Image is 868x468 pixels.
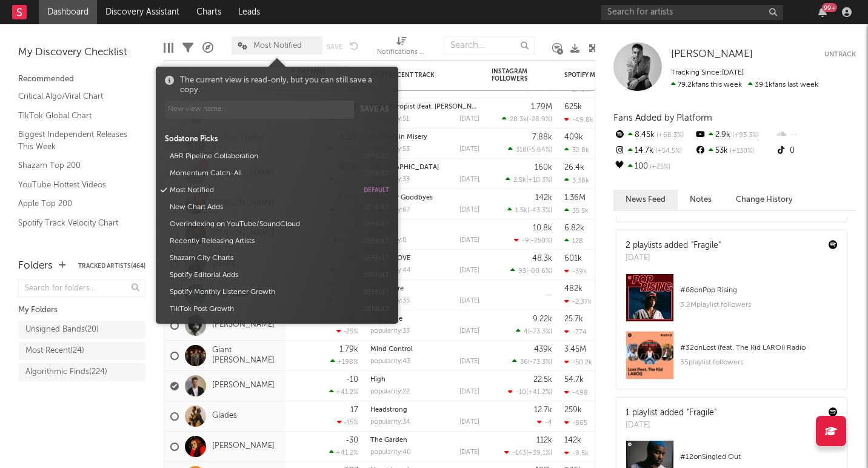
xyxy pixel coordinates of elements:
[18,279,145,297] input: Search for folders...
[691,241,721,250] a: "Fragile"
[364,153,389,159] button: default
[564,237,583,245] div: 128
[680,283,838,298] div: # 68 on Pop Rising
[459,298,479,304] div: [DATE]
[18,128,133,153] a: Biggest Independent Releases This Week
[18,342,145,360] a: Most Recent(24)
[165,148,358,165] button: A&R Pipeline Collaboration
[327,44,342,50] button: Save
[339,346,358,353] div: 1.79k
[165,284,358,301] button: Spotify Monthly Listener Growth
[492,68,534,82] div: Instagram Followers
[336,327,358,335] div: -25 %
[18,109,133,122] a: TikTok Global Chart
[370,104,479,110] div: Philanthropist (feat. Billy Strings)
[370,134,427,141] a: Comfort in Misery
[18,197,133,210] a: Apple Top 200
[694,143,775,159] div: 53k
[370,134,479,141] div: Comfort in Misery
[329,388,358,396] div: +41.2 %
[508,145,552,153] div: ( )
[678,190,724,210] button: Notes
[512,358,552,366] div: ( )
[18,45,145,60] div: My Discovery Checklist
[533,376,552,384] div: 22.5k
[370,225,479,232] div: 归途漫漫
[364,170,389,176] button: default
[528,450,550,456] span: +39.1 %
[165,101,354,119] input: New view name...
[18,216,133,230] a: Spotify Track Velocity Chart
[18,303,145,318] div: My Folders
[520,359,528,366] span: 36
[564,103,582,111] div: 625k
[613,113,712,122] span: Fans Added by Platform
[545,420,552,426] span: -4
[350,40,359,51] button: Undo the changes to the current view.
[671,49,753,59] span: [PERSON_NAME]
[370,164,439,171] a: [GEOGRAPHIC_DATA]
[18,259,53,273] div: Folders
[522,238,529,244] span: -9
[510,267,552,275] div: ( )
[510,116,527,123] span: 28.3k
[533,224,552,232] div: 10.8k
[564,164,584,172] div: 26.4k
[564,419,587,427] div: -865
[535,194,552,202] div: 142k
[564,72,655,79] div: Spotify Monthly Listeners
[25,365,107,379] div: Algorithmic Finds ( 224 )
[530,329,550,335] span: -73.3 %
[728,148,754,155] span: +130 %
[165,233,358,250] button: Recently Releasing Artists
[212,381,275,391] a: [PERSON_NAME]
[564,194,586,202] div: 1.36M
[18,363,145,381] a: Algorithmic Finds(224)
[459,358,479,365] div: [DATE]
[564,207,589,215] div: 35.5k
[330,358,358,366] div: +198 %
[459,237,479,244] div: [DATE]
[370,286,479,292] div: As You Are
[364,306,389,312] button: default
[680,341,838,355] div: # 32 on Lost (feat. The Kid LAROI) Radio
[516,389,526,396] span: -10
[370,195,479,201] div: Made for Goodbyes
[18,159,133,172] a: Shazam Top 200
[564,255,582,262] div: 601k
[18,178,133,192] a: YouTube Hottest Videos
[512,450,526,456] span: -143
[253,42,302,50] span: Most Notified
[529,147,550,153] span: -5.64 %
[818,7,827,17] button: 99+
[459,116,479,122] div: [DATE]
[350,406,358,414] div: 17
[530,359,550,366] span: -73.3 %
[626,407,716,420] div: 1 playlist added
[370,358,410,365] div: popularity: 43
[370,407,407,413] a: Headstrong
[613,190,678,210] button: News Feed
[370,346,413,353] a: Mind Control
[165,134,389,145] div: Sodatone Picks
[513,177,526,184] span: 2.5k
[626,420,716,432] div: [DATE]
[370,195,433,201] a: Made for Goodbyes
[626,252,721,264] div: [DATE]
[377,30,426,65] div: Notifications (Artist)
[653,148,682,155] span: +54.5 %
[564,146,589,154] div: 32.8k
[459,267,479,274] div: [DATE]
[564,389,588,396] div: -498
[459,389,479,395] div: [DATE]
[534,346,552,353] div: 439k
[212,411,237,421] a: Glades
[531,103,552,111] div: 1.79M
[507,206,552,214] div: ( )
[648,164,670,170] span: +25 %
[370,407,479,413] div: Headstrong
[212,346,279,366] a: Giant [PERSON_NAME]
[165,165,358,182] button: Momentum Catch-All
[528,268,550,275] span: -60.6 %
[535,164,552,172] div: 160k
